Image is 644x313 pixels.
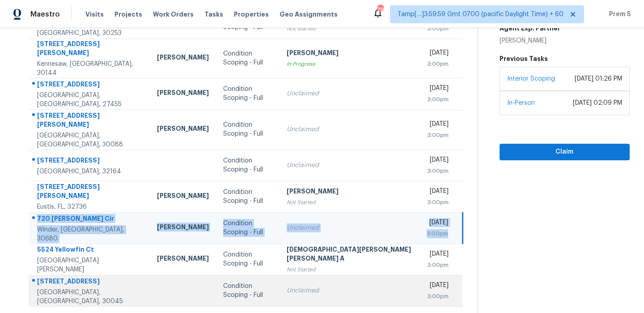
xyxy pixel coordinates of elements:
div: [DATE] [427,249,449,261]
div: [PERSON_NAME] [500,36,560,45]
div: [GEOGRAPHIC_DATA], [GEOGRAPHIC_DATA], 27455 [37,91,143,109]
a: In-Person [507,100,535,106]
div: 5524 Yellowfin Ct [37,245,143,256]
div: [DATE] 02:09 PM [573,99,622,107]
div: Condition Scoping - Full [223,120,272,138]
span: Geo Assignments [280,10,338,19]
div: [DATE] [427,281,449,292]
div: [PERSON_NAME] [157,223,209,234]
div: 3:00pm [427,24,449,33]
div: [PERSON_NAME] [287,187,412,198]
div: Condition Scoping - Full [223,188,272,206]
span: Visits [85,10,104,19]
div: Unclaimed [287,89,412,98]
div: Condition Scoping - Full [223,85,272,103]
div: [STREET_ADDRESS] [37,80,143,91]
div: [GEOGRAPHIC_DATA], [GEOGRAPHIC_DATA], 30088 [37,131,143,149]
div: Not Started [287,24,412,33]
div: 3:00pm [427,60,449,69]
div: In Progress [287,60,412,69]
div: Condition Scoping - Full [223,156,272,174]
div: [STREET_ADDRESS] [37,156,143,167]
div: [PERSON_NAME], [GEOGRAPHIC_DATA], 30253 [37,20,143,38]
div: 3:00pm [427,261,449,270]
div: [STREET_ADDRESS] [37,277,143,288]
div: 718 [377,5,383,14]
span: Maestro [30,10,60,19]
div: Not Started [287,198,412,207]
div: Condition Scoping - Full [223,250,272,268]
div: Condition Scoping - Full [223,49,272,67]
div: Condition Scoping - Full [223,282,272,300]
div: [DATE] [427,84,449,95]
span: Tamp[…]3:59:59 Gmt 0700 (pacific Daylight Time) + 60 [398,10,563,19]
div: Not Started [287,265,412,274]
div: [DATE] 01:26 PM [575,74,622,83]
div: [PERSON_NAME] [157,191,209,202]
div: [GEOGRAPHIC_DATA], 32164 [37,167,143,176]
div: [DATE] [427,187,449,198]
div: [STREET_ADDRESS][PERSON_NAME] [37,111,143,131]
div: Eustis, FL, 32736 [37,202,143,211]
span: Tasks [204,11,223,17]
div: [STREET_ADDRESS][PERSON_NAME] [37,182,143,202]
div: [GEOGRAPHIC_DATA][PERSON_NAME] [37,256,143,274]
div: [STREET_ADDRESS][PERSON_NAME] [37,39,143,60]
div: [DATE] [427,155,449,167]
div: Condition Scoping - Full [223,219,272,237]
h5: Previous Tasks [500,54,630,63]
div: [PERSON_NAME] [287,48,412,60]
div: [DATE] [427,218,448,229]
span: Properties [234,10,269,19]
div: Unclaimed [287,161,412,170]
span: Projects [114,10,142,19]
div: [PERSON_NAME] [157,124,209,135]
div: Winder, [GEOGRAPHIC_DATA], 30680 [37,225,143,243]
div: 720 [PERSON_NAME] Cir [37,214,143,225]
div: [PERSON_NAME] [157,88,209,99]
div: 3:00pm [427,198,449,207]
div: Unclaimed [287,223,412,232]
div: Kennesaw, [GEOGRAPHIC_DATA], 30144 [37,60,143,77]
div: 3:00pm [427,229,448,238]
div: [GEOGRAPHIC_DATA], [GEOGRAPHIC_DATA], 30045 [37,288,143,306]
div: [PERSON_NAME] [157,53,209,64]
div: 3:00pm [427,292,449,301]
div: Unclaimed [287,125,412,134]
span: Work Orders [153,10,194,19]
h5: Agent Exp. Partner [500,24,560,33]
div: 3:00pm [427,95,449,104]
div: [DATE] [427,120,449,131]
div: [DEMOGRAPHIC_DATA][PERSON_NAME] [PERSON_NAME] A [287,245,412,265]
button: Claim [500,144,630,160]
a: Interior Scoping [507,76,555,82]
span: Prem S [606,10,631,19]
div: [PERSON_NAME] [157,254,209,265]
div: Unclaimed [287,286,412,295]
span: Claim [507,146,623,158]
div: [DATE] [427,48,449,60]
div: 3:00pm [427,167,449,176]
div: 3:00pm [427,131,449,140]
